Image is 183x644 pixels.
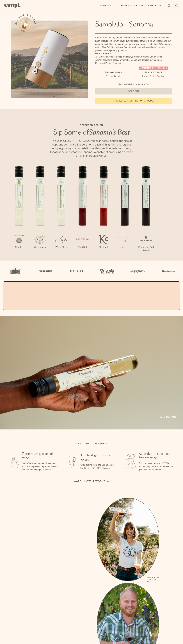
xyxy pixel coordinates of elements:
a: Shop All [99,3,113,8]
p: Albarino [8,246,30,249]
strong: What’s Included: [95,52,112,55]
p: Merlot [114,246,135,249]
p: Gift a tasting flight of hand-selected, hard-to-find [US_STATE] wines. [80,463,116,470]
img: Artboard_1_c8cd28af-0030-4af1-819c-248e302c7f06_x450.png [7,265,23,277]
img: Artboard_6_04f9a106-072f-468a-bdd7-f11783b05722_x450.png [38,265,53,277]
img: Artboard_4_28b4d326-c26e-48f9-9c80-911f17d6414e_x450.png [99,265,115,277]
p: Featured Region [49,124,134,127]
small: Try the Capsule [106,75,121,77]
p: Proprietary Red Blend [135,246,157,252]
a: Add to cart [160,415,179,419]
button: See how it works [18,17,33,32]
li: 7x - 100ml glasses of small production, premium Sonoma County wines [95,55,172,58]
li: Recipes & Pairing Suggestions [95,62,172,65]
img: Artboard_7_5b34974b-f019-449e-91fb-745f8d0877ee_x450.png [160,265,176,277]
p: Fall in love with a wine, or 7? We make it easy to order more bottles or glasses of your favorites. [139,462,175,471]
p: [PERSON_NAME] Sutro, Sutro Wines [147,576,159,583]
button: Watch how it works [66,478,117,485]
h3: The best gift for wine lovers [80,453,116,462]
em: Sonoma's Best [89,129,130,136]
img: Artboard_5_7fdae55a-36fd-43f7-8bfd-f74a06a2878e_x450.png [68,265,84,277]
div: Christmas SALE! Save 20% [139,67,168,70]
h3: Re-order more of your favorite wine [139,452,175,460]
h1: Sampl.03 - Sonoma [95,21,172,28]
a: interested in gifting for groups? [95,98,172,104]
img: Sampl.03 - Sonoma [11,21,88,98]
p: Chardonnay [30,246,51,249]
p: Pinot Noir [72,246,93,249]
h2: Sip Some of [49,129,134,136]
h3: 7 premium glasses of wine [22,452,58,460]
span: $55 - One Pack [105,71,122,74]
span: $88 - Two Pack [145,71,163,74]
small: Perfect For 2-4 Tastings [142,75,165,77]
button: Sold Out [95,88,172,94]
div: Sampl.03 lets you try some of Sonoma County's best wine from small producers. Each capsule comes ... [95,36,172,52]
p: Pinot Noir [93,246,114,249]
a: Our Story [147,3,164,8]
p: Sampl's tasting capsule allows you to try 7 100ml glasses of premium wines without committing to ... [22,462,58,471]
li: Christmas Sale Pricing Shown In Cart [117,83,151,85]
p: The vast [GEOGRAPHIC_DATA] region is nearly double the size of Napa and contains 18 appellations,... [49,139,134,158]
li: A smart coaster to access winemaker videos and detailed tasting notes. [95,58,172,62]
img: Sampl logo [4,3,21,8]
img: Artboard_3_0b291449-6e8c-4d07-b2c2-3f3601a19cd1_x450.png [130,265,145,277]
h2: A gift that gives more [76,442,107,445]
a: Corporate Gifting [116,3,144,8]
p: White Blend [51,246,72,249]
